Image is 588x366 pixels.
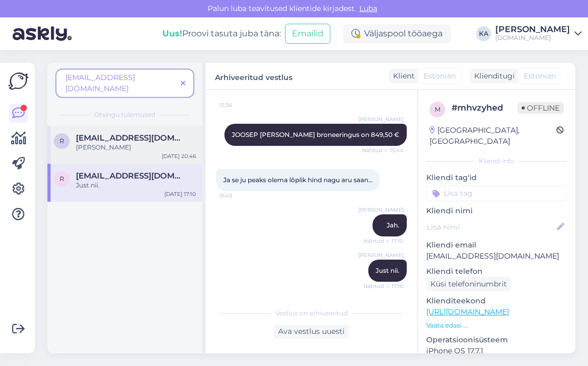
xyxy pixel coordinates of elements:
span: m [435,105,440,113]
img: Askly Logo [8,71,28,91]
div: # mhvzyhed [452,102,517,114]
span: rainerjoosep@gmail.com [76,171,185,181]
div: Proovi tasuta juba täna: [162,27,281,40]
span: Jah. [387,221,399,229]
input: Lisa nimi [427,221,555,233]
label: Arhiveeritud vestlus [215,69,292,83]
p: Kliendi tag'id [426,172,567,183]
span: JOOSEP [PERSON_NAME] broneeringus on 849,50 € [232,131,399,139]
p: iPhone OS 17.7.1 [426,345,567,357]
span: Nähtud ✓ 15:44 [362,146,404,154]
span: Estonian [424,71,456,82]
span: Otsingu tulemused [94,110,155,120]
div: Ava vestlus uuesti [274,324,349,339]
span: [PERSON_NAME] [358,251,404,259]
div: [PERSON_NAME] [76,143,196,152]
div: [DATE] 17:10 [164,190,196,198]
div: [PERSON_NAME] [495,25,570,34]
span: [PERSON_NAME] [358,115,404,123]
span: r [60,137,64,145]
span: 16:45 [219,192,259,200]
div: [GEOGRAPHIC_DATA], [GEOGRAPHIC_DATA] [429,125,556,147]
div: Väljaspool tööaega [343,24,451,43]
span: rainerjoosep@gmail.com [76,133,185,143]
div: [DOMAIN_NAME] [495,34,570,42]
div: Kliendi info [426,156,567,166]
span: Nähtud ✓ 17:10 [364,282,404,290]
a: [URL][DOMAIN_NAME] [426,307,509,316]
div: Klienditugi [470,71,515,82]
span: Vestlus on arhiveeritud [276,309,348,318]
p: Operatsioonisüsteem [426,334,567,345]
span: Ja se ju peaks olema lõplik hind nagu aru saan… [223,176,373,184]
p: [EMAIL_ADDRESS][DOMAIN_NAME] [426,251,567,262]
span: Offline [517,102,564,114]
span: r [60,175,64,183]
div: KA [476,26,491,41]
p: Klienditeekond [426,295,567,306]
span: Nähtud ✓ 17:10 [364,237,404,245]
span: 15:36 [219,101,259,109]
p: Vaata edasi ... [426,321,567,330]
div: Just nii. [76,181,196,190]
p: Kliendi email [426,240,567,251]
span: [EMAIL_ADDRESS][DOMAIN_NAME] [65,73,135,93]
span: [PERSON_NAME] [358,206,404,214]
button: Emailid [285,24,330,44]
div: Klient [389,71,415,82]
span: Luba [356,4,380,13]
p: Kliendi telefon [426,266,567,277]
span: Just nii. [376,266,399,274]
div: [DATE] 20:46 [162,152,196,160]
div: Küsi telefoninumbrit [426,277,511,291]
span: Estonian [524,71,556,82]
input: Lisa tag [426,185,567,201]
a: [PERSON_NAME][DOMAIN_NAME] [495,25,582,42]
b: Uus! [162,28,182,38]
p: Kliendi nimi [426,205,567,216]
